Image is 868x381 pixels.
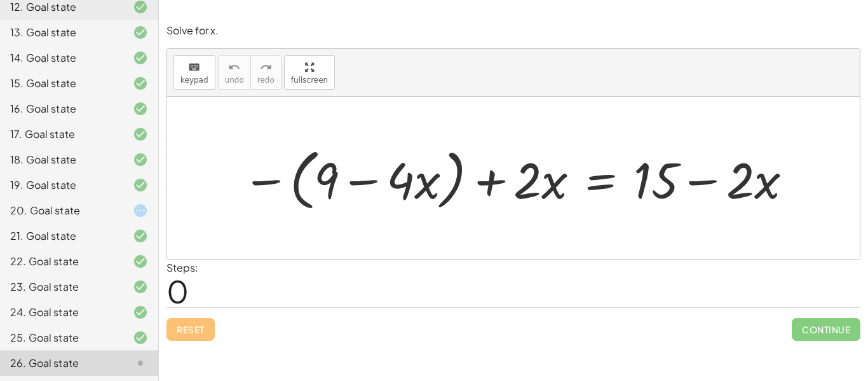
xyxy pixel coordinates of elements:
button: fullscreen [284,55,335,90]
div: 13. Goal state [10,25,112,40]
p: Solve for x. [166,24,860,38]
div: 21. Goal state [10,228,112,244]
button: redoredo [250,55,281,90]
i: keyboard [188,60,200,75]
i: Task finished and correct. [133,127,148,142]
div: 26. Goal state [10,356,112,371]
div: 19. Goal state [10,177,112,193]
div: 24. Goal state [10,305,112,320]
label: Steps: [166,261,198,274]
i: Task finished and correct. [133,330,148,345]
i: redo [260,60,272,75]
div: 20. Goal state [10,203,112,218]
button: undoundo [218,55,251,90]
span: 0 [166,272,189,310]
div: 18. Goal state [10,152,112,167]
div: 16. Goal state [10,101,112,116]
i: Task finished and correct. [133,305,148,320]
i: Task finished and correct. [133,177,148,193]
span: fullscreen [291,76,328,85]
i: undo [228,60,240,75]
span: redo [257,76,275,85]
button: keyboardkeypad [173,55,215,90]
div: 22. Goal state [10,254,112,269]
i: Task finished and correct. [133,228,148,244]
div: 17. Goal state [10,127,112,142]
div: 25. Goal state [10,330,112,345]
i: Task finished and correct. [133,25,148,40]
i: Task finished and correct. [133,50,148,66]
div: 15. Goal state [10,76,112,91]
i: Task finished and correct. [133,101,148,116]
span: undo [225,76,244,85]
span: keypad [180,76,208,85]
i: Task finished and correct. [133,76,148,91]
i: Task started. [133,203,148,218]
i: Task finished and correct. [133,152,148,167]
i: Task finished and correct. [133,254,148,269]
div: 23. Goal state [10,279,112,294]
i: Task finished and correct. [133,279,148,294]
i: Task not started. [133,356,148,371]
div: 14. Goal state [10,50,112,66]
